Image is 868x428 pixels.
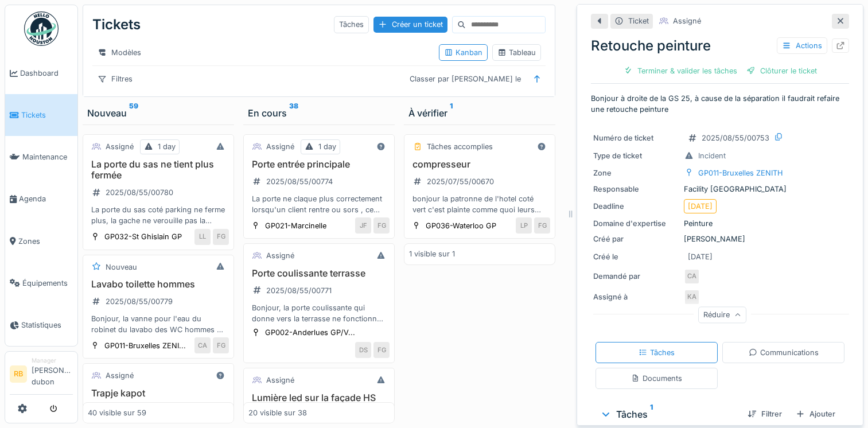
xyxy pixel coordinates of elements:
div: Clôturer le ticket [742,63,822,79]
div: Responsable [593,184,679,194]
div: Assigné [673,15,701,26]
div: [DATE] [688,251,713,262]
p: Bonjour à droite de la GS 25, à cause de la séparation il faudrait refaire une retouche peinture [591,93,849,115]
div: Nouveau [87,106,229,120]
div: GP011-Bruxelles ZENITH [698,168,783,178]
span: Zones [18,236,73,247]
div: À vérifier [408,106,551,120]
a: Zones [5,220,77,262]
div: Demandé par [593,271,679,282]
div: Domaine d'expertise [593,218,679,229]
div: Tickets [92,10,141,40]
div: 20 visible sur 38 [248,407,307,418]
a: Équipements [5,262,77,304]
div: bonjour la patronne de l'hotel coté vert c'est plainte comme quoi leurs clients ne trouvent pas l... [409,193,550,215]
div: Ajouter [791,406,840,422]
div: FG [373,342,390,358]
div: Assigné [266,375,294,386]
div: Tâches [600,407,738,421]
div: Bonjour, la porte coulissante qui donne vers la terrasse ne fonctionne plus et reste ouverte [248,302,390,324]
div: Tâches accomplies [427,141,493,152]
div: Incident [698,150,726,161]
div: Bonjour, la vanne pour l'eau du robinet du lavabo des WC hommes ne fonctionne plus, celui-ci est ... [88,313,229,335]
div: Créé le [593,251,679,262]
div: La porte du sas coté parking ne ferme plus, la gache ne verouille pas la porte [88,204,229,226]
h3: Lumière led sur la façade HS [248,392,390,403]
span: Agenda [19,193,73,204]
div: 2025/08/55/00753 [702,133,769,143]
div: Manager [32,356,73,365]
span: Dashboard [20,68,73,79]
div: Documents [631,373,682,384]
div: Créer un ticket [373,17,447,32]
div: LP [516,217,532,234]
div: CA [684,269,700,285]
div: Filtres [92,71,138,87]
div: Classer par [PERSON_NAME] le [404,71,526,87]
div: [PERSON_NAME] [593,234,847,244]
div: 40 visible sur 59 [88,407,146,418]
div: JF [355,217,371,234]
a: Tickets [5,94,77,136]
span: Équipements [22,278,73,289]
sup: 38 [289,106,298,120]
div: Créé par [593,234,679,244]
div: 2025/08/55/00779 [106,296,173,307]
h3: La porte du sas ne tient plus fermée [88,159,229,181]
div: 2025/07/55/00670 [427,176,494,187]
div: 1 day [158,141,176,152]
li: RB [10,365,27,383]
div: Assigné [266,141,294,152]
div: 2025/08/55/00774 [266,176,333,187]
div: KA [684,289,700,305]
div: Modèles [92,44,146,61]
div: GP011-Bruxelles ZENI... [104,340,186,351]
span: Statistiques [21,320,73,330]
span: Tickets [21,110,73,120]
div: Terminer & valider les tâches [619,63,742,79]
div: En cours [248,106,390,120]
img: Badge_color-CXgf-gQk.svg [24,11,59,46]
div: Type de ticket [593,150,679,161]
h3: Porte entrée principale [248,159,390,170]
div: CA [194,337,211,353]
div: FG [213,229,229,245]
sup: 1 [650,407,653,421]
a: RB Manager[PERSON_NAME] dubon [10,356,73,395]
div: Réduire [698,307,746,324]
div: GP002-Anderlues GP/V... [265,327,355,338]
div: Numéro de ticket [593,133,679,143]
sup: 59 [129,106,138,120]
div: La porte ne claque plus correctement lorsqu'un client rentre ou sors , ce qui fait que tout le mo... [248,193,390,215]
div: Tableau [497,47,536,58]
div: Ticket [628,15,649,26]
div: GP021-Marcinelle [265,220,326,231]
h3: Trapje kapot [88,388,229,399]
div: Actions [777,37,827,54]
div: Assigné à [593,291,679,302]
div: FG [534,217,550,234]
div: DS [355,342,371,358]
li: [PERSON_NAME] dubon [32,356,73,392]
div: 1 day [318,141,336,152]
div: Tâches [639,347,675,358]
div: GP036-Waterloo GP [426,220,496,231]
div: Zone [593,168,679,178]
div: FG [373,217,390,234]
a: Dashboard [5,52,77,94]
div: Tâches [334,16,369,33]
div: Deadline [593,201,679,212]
a: Agenda [5,178,77,220]
div: Communications [749,347,819,358]
div: Nouveau [106,262,137,273]
div: Filtrer [743,406,787,422]
div: 2025/08/55/00780 [106,187,173,198]
h3: Porte coulissante terrasse [248,268,390,279]
div: Peinture [593,218,847,229]
div: Facility [GEOGRAPHIC_DATA] [593,184,847,194]
div: Assigné [106,370,134,381]
h3: compresseur [409,159,550,170]
div: LL [194,229,211,245]
div: Kanban [444,47,482,58]
div: 2025/08/55/00771 [266,285,332,296]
